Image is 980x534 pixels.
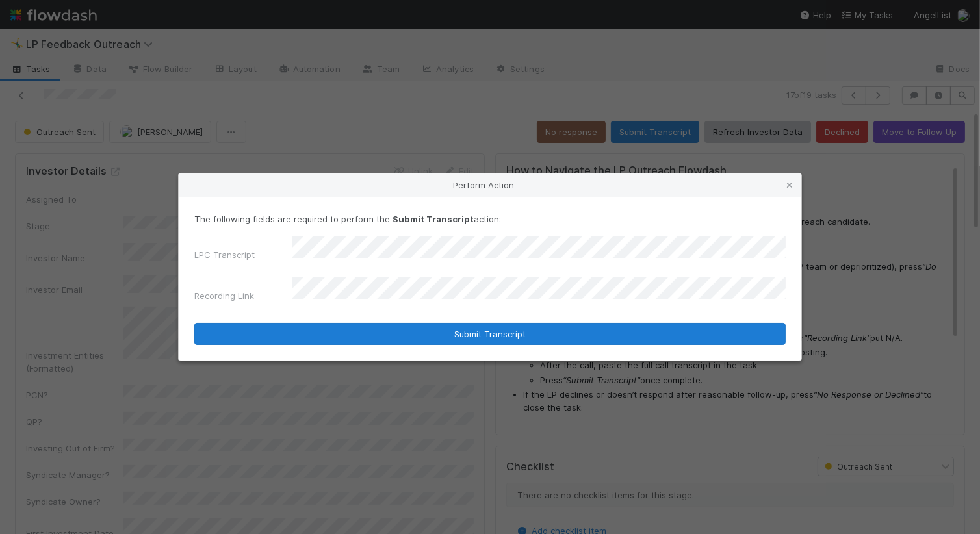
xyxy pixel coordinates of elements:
button: Submit Transcript [194,323,786,345]
strong: Submit Transcript [393,214,474,224]
div: Perform Action [179,173,801,197]
label: LPC Transcript [194,248,255,261]
label: Recording Link [194,289,254,302]
p: The following fields are required to perform the action: [194,212,786,225]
